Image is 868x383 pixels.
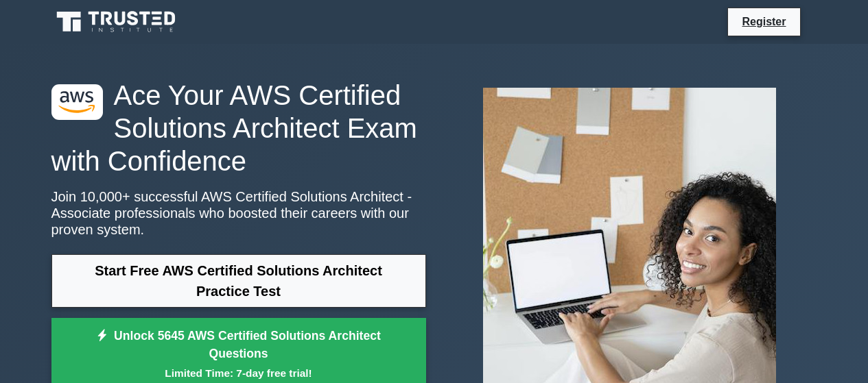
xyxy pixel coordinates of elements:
a: Start Free AWS Certified Solutions Architect Practice Test [51,254,426,308]
h1: Ace Your AWS Certified Solutions Architect Exam with Confidence [51,79,426,177]
p: Join 10,000+ successful AWS Certified Solutions Architect - Associate professionals who boosted t... [51,188,426,238]
small: Limited Time: 7-day free trial! [69,365,409,381]
a: Register [734,13,794,30]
